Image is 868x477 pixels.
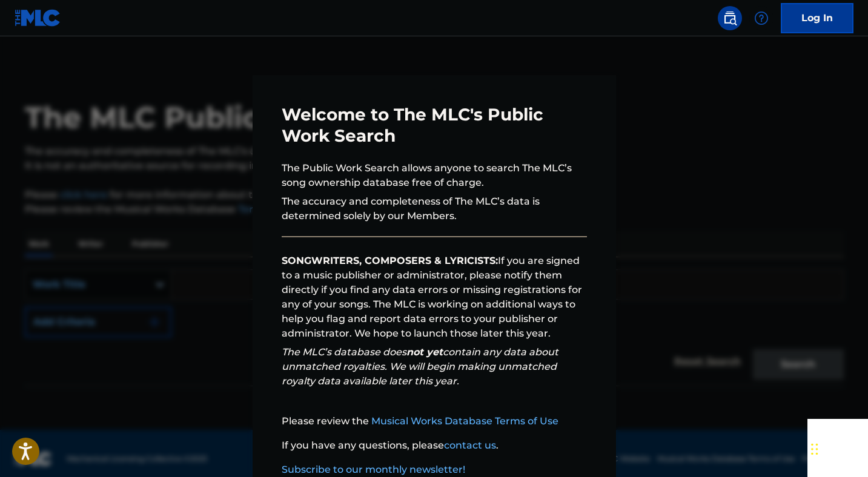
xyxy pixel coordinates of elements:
strong: SONGWRITERS, COMPOSERS & LYRICISTS: [282,255,498,266]
p: The accuracy and completeness of The MLC’s data is determined solely by our Members. [282,194,587,223]
p: If you have any questions, please . [282,438,587,453]
div: Drag [811,431,818,467]
div: Help [749,6,774,30]
a: Public Search [718,6,742,30]
p: The Public Work Search allows anyone to search The MLC’s song ownership database free of charge. [282,161,587,190]
a: contact us [444,439,496,451]
img: help [754,11,769,25]
h3: Welcome to The MLC's Public Work Search [282,104,587,146]
a: Subscribe to our monthly newsletter! [282,464,465,475]
p: If you are signed to a music publisher or administrator, please notify them directly if you find ... [282,254,587,341]
img: search [723,11,737,25]
p: Please review the [282,414,587,429]
strong: not yet [406,346,443,358]
a: Musical Works Database Terms of Use [371,415,558,427]
a: Log In [781,3,853,33]
iframe: Chat Widget [807,419,868,477]
img: MLC Logo [15,9,61,27]
em: The MLC’s database does contain any data about unmatched royalties. We will begin making unmatche... [282,346,558,387]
